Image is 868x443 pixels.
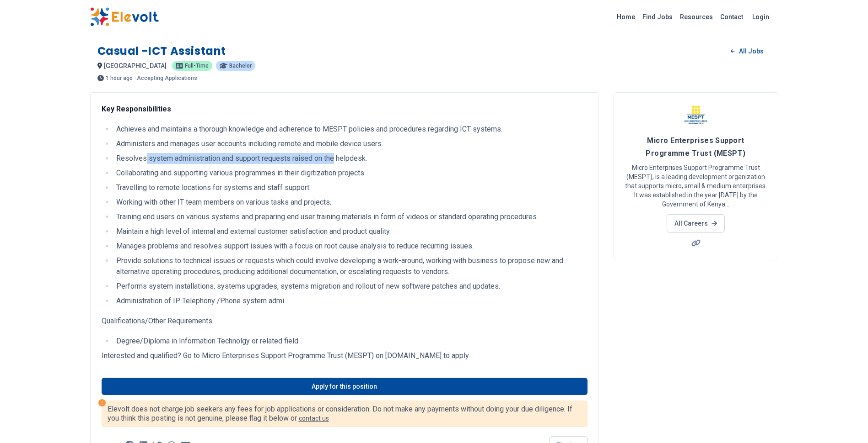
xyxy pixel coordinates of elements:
[102,105,171,113] strong: Key Responsibilities
[113,241,588,252] li: Manages problems and resolves support issues with a focus on root cause analysis to reduce recurr...
[113,182,588,193] li: Travelling to remote locations for systems and staff support.
[113,138,588,149] li: Administers and manages user accounts including remote and mobile device users.
[667,214,725,232] a: All Careers
[113,124,588,135] li: Achieves and maintains a thorough knowledge and adherence to MESPT policies and procedures regard...
[185,63,209,69] span: Full-time
[625,163,767,209] p: Micro Enterprises Support Programme Trust (MESPT), is a leading development organization that sup...
[97,44,226,58] h1: Casual -ICT Assistant
[113,336,588,347] li: Degree/Diploma in Information Technolgy or related field
[108,405,582,423] p: Elevolt does not charge job seekers any fees for job applications or consideration. Do not make a...
[113,168,588,179] li: Collaborating and supporting various programmes in their digitization projects.
[614,271,778,399] iframe: Advertisement
[676,10,717,24] a: Resources
[747,8,775,26] a: Login
[646,136,745,158] span: Micro Enterprises Support Programme Trust (MESPT)
[723,44,771,58] a: All Jobs
[113,153,588,164] li: Resolves system administration and support requests raised on the helpdesk.
[135,75,197,81] p: - Accepting Applications
[113,197,588,208] li: Working with other IT team members on various tasks and projects.
[299,415,329,422] a: contact us
[113,226,588,237] li: Maintain a high level of internal and external customer satisfaction and product quality.
[104,62,167,69] span: [GEOGRAPHIC_DATA]
[90,7,159,26] img: Elevolt
[106,75,133,81] span: 1 hour ago
[822,399,868,443] iframe: Chat Widget
[102,350,588,361] p: Interested and qualified? Go to Micro Enterprises Support Programme Trust (MESPT) on [DOMAIN_NAME...
[717,10,747,24] a: Contact
[113,255,588,277] li: Provide solutions to technical issues or requests which could involve developing a work-around, w...
[639,10,676,24] a: Find Jobs
[102,316,588,327] p: Qualifications/Other Requirements
[229,63,252,69] span: Bachelor
[613,10,639,24] a: Home
[102,378,588,395] a: Apply for this position
[113,211,588,222] li: Training end users on various systems and preparing end user training materials in form of videos...
[113,281,588,292] li: Performs system installations, systems upgrades, systems migration and rollout of new software pa...
[685,104,707,127] img: Micro Enterprises Support Programme Trust (MESPT)
[113,295,588,306] li: Administration of IP Telephony /Phone system admi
